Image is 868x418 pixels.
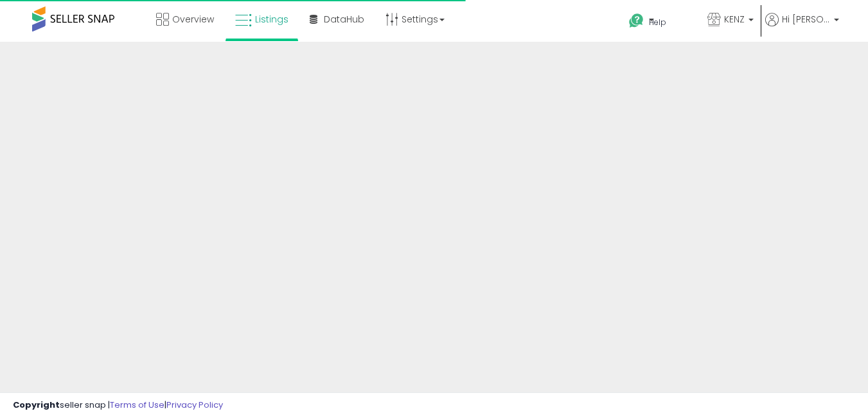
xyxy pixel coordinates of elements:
[619,3,696,42] a: Help
[724,13,745,26] span: KENZ
[172,13,214,26] span: Overview
[13,399,223,412] div: seller snap | |
[324,13,364,26] span: DataHub
[13,399,60,411] strong: Copyright
[782,13,830,26] span: Hi [PERSON_NAME]
[765,13,839,42] a: Hi [PERSON_NAME]
[649,17,666,28] span: Help
[628,13,644,29] i: Get Help
[110,399,164,411] a: Terms of Use
[255,13,288,26] span: Listings
[166,399,223,411] a: Privacy Policy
